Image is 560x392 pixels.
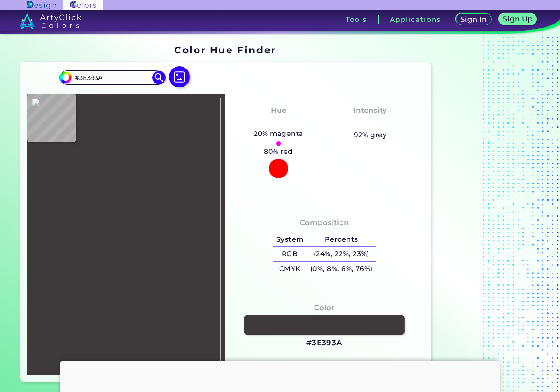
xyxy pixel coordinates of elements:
h4: Composition [300,216,349,229]
h3: #3E393A [306,338,343,348]
img: icon search [152,71,165,84]
img: logo_artyclick_colors_white.svg [20,13,81,29]
h5: 92% grey [354,129,387,141]
h3: Pinkish Red [250,118,307,128]
h5: (0%, 8%, 6%, 76%) [307,262,376,276]
h4: Color [314,302,334,314]
h3: Applications [390,16,441,23]
h3: Tools [346,16,367,23]
a: Sign In [458,14,490,25]
img: ArtyClick Design logo [27,1,56,9]
h1: Color Hue Finder [174,43,276,56]
h5: Sign Up [504,16,531,22]
img: de87ba22-58a5-4d13-afb8-c7ba96309f9b [31,98,221,371]
input: type color.. [72,72,153,83]
h5: 80% red [260,146,297,157]
h5: Percents [307,232,376,247]
h4: Intensity [353,104,387,117]
h5: System [273,232,307,247]
h5: Sign In [462,16,486,23]
h4: Hue [271,104,286,117]
iframe: Advertisement [434,42,543,385]
h5: (24%, 22%, 23%) [307,247,376,261]
h3: Almost None [339,118,401,128]
h5: 20% magenta [250,128,307,139]
h5: CMYK [273,262,307,276]
a: Sign Up [500,14,535,25]
h5: RGB [273,247,307,261]
img: icon picture [169,66,190,87]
